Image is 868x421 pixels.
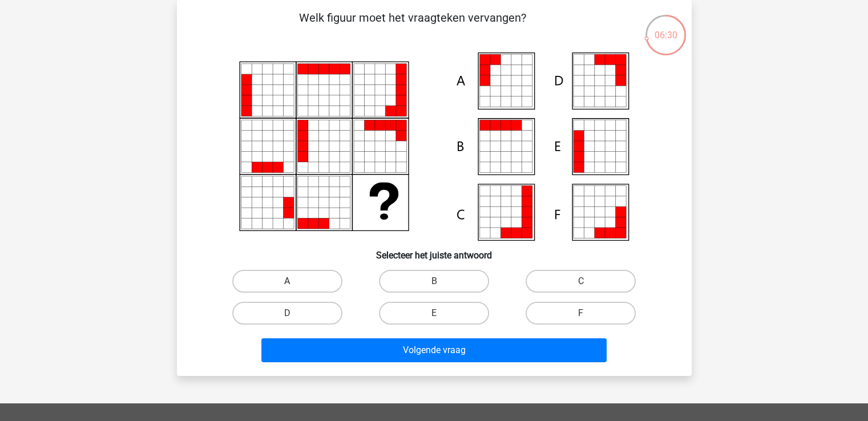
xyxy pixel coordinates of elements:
[379,270,489,293] label: B
[526,270,636,293] label: C
[195,241,673,261] h6: Selecteer het juiste antwoord
[379,302,489,325] label: E
[195,9,631,43] p: Welk figuur moet het vraagteken vervangen?
[232,270,342,293] label: A
[232,302,342,325] label: D
[644,14,687,42] div: 06:30
[261,338,607,362] button: Volgende vraag
[526,302,636,325] label: F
